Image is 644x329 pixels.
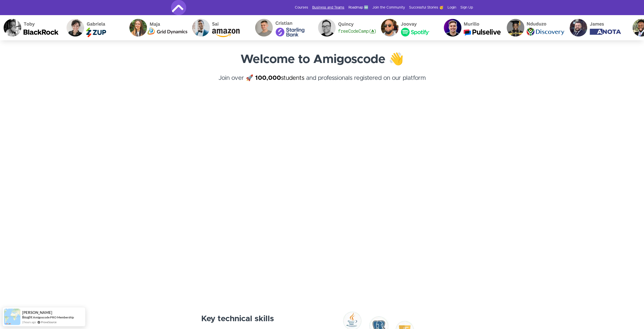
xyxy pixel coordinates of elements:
span: [PERSON_NAME] [22,310,52,315]
a: Amigoscode PRO Membership [33,315,74,319]
a: Sign Up [460,5,473,10]
span: Bought [22,315,32,319]
a: ProveSource [41,320,57,324]
a: Login [448,5,456,10]
img: provesource social proof notification image [4,309,20,325]
a: Successful Stories 🥳 [409,5,444,10]
img: Maja [125,15,188,40]
strong: Welcome to Amigoscode 👋 [240,53,404,65]
img: Joovay [377,15,440,40]
img: Sai [188,15,251,40]
img: Murillo [440,15,503,40]
a: Join the Community [372,5,405,10]
h4: Join over 🚀 and professionals registered on our platform [171,74,473,92]
a: Roadmap 🆕 [348,5,368,10]
img: James [566,15,628,40]
img: Nduduzo [503,15,566,40]
img: Quincy [314,15,377,40]
a: Courses [295,5,308,10]
span: 2 hours ago [22,320,36,324]
a: Business and Teams [312,5,344,10]
strong: Key technical skills [201,315,274,323]
a: 100,000students [255,75,304,81]
img: Cristian [251,15,314,40]
strong: 100,000 [255,75,281,81]
img: Gabriela [62,15,125,40]
iframe: Video Player [171,109,473,279]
